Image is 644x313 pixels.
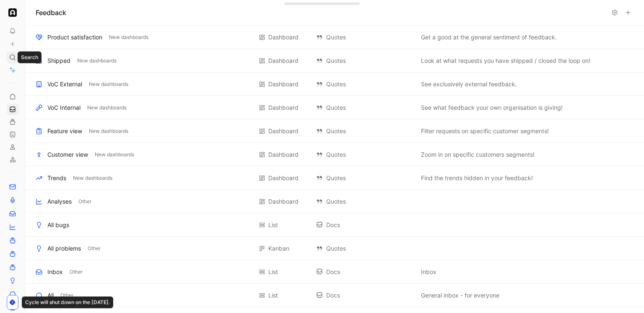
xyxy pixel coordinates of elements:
[419,32,558,42] button: Get a good at the general sentiment of feedback.
[47,197,72,207] div: Analyses
[47,173,66,183] div: Trends
[421,126,549,136] span: Filter requests on specific customer segments!
[26,143,644,166] div: Customer viewNew dashboardsDashboard QuotesZoom in on specific customers segments!View actions
[316,126,413,136] div: Quotes
[87,103,127,112] span: New dashboards
[316,103,413,113] div: Quotes
[268,290,278,300] div: List
[419,173,535,183] button: Find the trends hidden in your feedback!
[47,103,80,113] div: VoC Internal
[26,237,644,260] div: All problemsOtherKanban QuotesView actions
[419,79,519,89] button: See exclusively external feedback.
[89,80,128,88] span: New dashboards
[87,127,130,135] button: New dashboards
[316,173,413,183] div: Quotes
[421,267,436,277] span: Inbox
[419,56,592,66] button: Look at what requests you have shipped / closed the loop on!
[47,32,102,42] div: Product satisfaction
[421,150,535,160] span: Zoom in on specific customers segments!
[77,57,117,65] span: New dashboards
[421,290,499,300] span: General inbox - for everyone
[268,220,278,230] div: List
[268,243,289,254] div: Kanban
[47,267,63,277] div: Inbox
[316,290,413,300] div: Docs
[316,56,413,66] div: Quotes
[26,260,644,284] div: InboxOtherList DocsInboxView actions
[75,57,118,65] button: New dashboards
[26,166,644,190] div: TrendsNew dashboardsDashboard QuotesFind the trends hidden in your feedback!View actions
[47,126,82,136] div: Feature view
[268,150,299,160] div: Dashboard
[421,56,590,66] span: Look at what requests you have shipped / closed the loop on!
[268,126,299,136] div: Dashboard
[268,56,299,66] div: Dashboard
[268,267,278,277] div: List
[59,292,75,299] button: Other
[268,173,299,183] div: Dashboard
[26,213,644,237] div: All bugsList DocsView actions
[421,79,517,89] span: See exclusively external feedback.
[316,150,413,160] div: Quotes
[78,197,91,206] span: Other
[93,151,136,158] button: New dashboards
[86,245,102,252] button: Other
[419,290,501,300] button: General inbox - for everyone
[316,32,413,42] div: Quotes
[47,56,70,66] div: Shipped
[47,220,69,230] div: All bugs
[268,32,299,42] div: Dashboard
[7,7,18,18] button: Ada
[107,34,150,41] button: New dashboards
[26,26,644,49] div: Product satisfactionNew dashboardsDashboard QuotesGet a good at the general sentiment of feedback...
[95,150,134,159] span: New dashboards
[47,79,82,89] div: VoC External
[26,190,644,213] div: AnalysesOtherDashboard QuotesView actions
[26,49,644,72] div: ShippedNew dashboardsDashboard QuotesLook at what requests you have shipped / closed the loop on!...
[60,291,73,300] span: Other
[70,268,83,276] span: Other
[268,103,299,113] div: Dashboard
[73,174,112,182] span: New dashboards
[26,72,644,96] div: VoC ExternalNew dashboardsDashboard QuotesSee exclusively external feedback.View actions
[421,103,563,113] span: See what feedback your own organisation is giving!
[87,80,130,88] button: New dashboards
[316,243,413,254] div: Quotes
[22,297,113,308] div: Cycle will shut down on the [DATE].
[77,198,93,205] button: Other
[71,174,114,182] button: New dashboards
[316,267,413,277] div: Docs
[419,150,536,160] button: Zoom in on specific customers segments!
[109,33,148,41] span: New dashboards
[47,243,81,254] div: All problems
[419,126,551,136] button: Filter requests on specific customer segments!
[26,119,644,143] div: Feature viewNew dashboardsDashboard QuotesFilter requests on specific customer segments!View actions
[89,127,128,135] span: New dashboards
[47,290,54,300] div: All
[419,267,438,277] button: Inbox
[36,8,66,18] h1: Feedback
[316,197,413,207] div: Quotes
[268,197,299,207] div: Dashboard
[316,79,413,89] div: Quotes
[68,268,84,276] button: Other
[421,32,557,42] span: Get a good at the general sentiment of feedback.
[8,8,17,17] img: Ada
[26,96,644,119] div: VoC InternalNew dashboardsDashboard QuotesSee what feedback your own organisation is giving!View ...
[421,173,533,183] span: Find the trends hidden in your feedback!
[86,104,128,111] button: New dashboards
[268,79,299,89] div: Dashboard
[316,220,413,230] div: Docs
[47,150,88,160] div: Customer view
[26,284,644,307] div: AllOtherList DocsGeneral inbox - for everyoneView actions
[88,244,101,253] span: Other
[419,103,564,113] button: See what feedback your own organisation is giving!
